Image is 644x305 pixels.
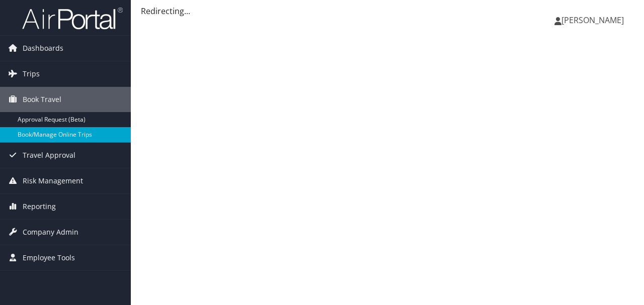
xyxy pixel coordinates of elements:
[23,245,75,270] span: Employee Tools
[23,194,56,219] span: Reporting
[23,36,63,61] span: Dashboards
[561,15,624,26] span: [PERSON_NAME]
[554,5,634,35] a: [PERSON_NAME]
[22,7,123,30] img: airportal-logo.png
[23,143,75,168] span: Travel Approval
[23,220,78,245] span: Company Admin
[23,87,61,112] span: Book Travel
[23,61,40,86] span: Trips
[141,5,634,17] div: Redirecting...
[23,168,83,193] span: Risk Management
